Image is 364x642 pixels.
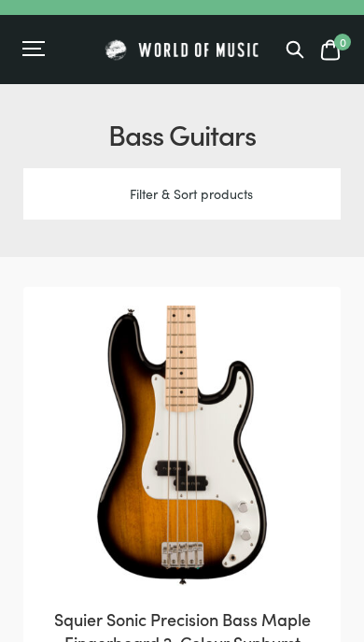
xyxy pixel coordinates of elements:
iframe: Chat with our support team [93,436,364,642]
h1: Bass Guitars [23,114,341,153]
span: 0 [334,34,351,50]
div: Menu [22,40,103,59]
div: Filter & Sort products [23,168,341,220]
img: World of Music [103,37,262,62]
img: Squier Sonic Precision Bass Maple Fingerboard 2-Colour Sunburst Front [42,306,322,586]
